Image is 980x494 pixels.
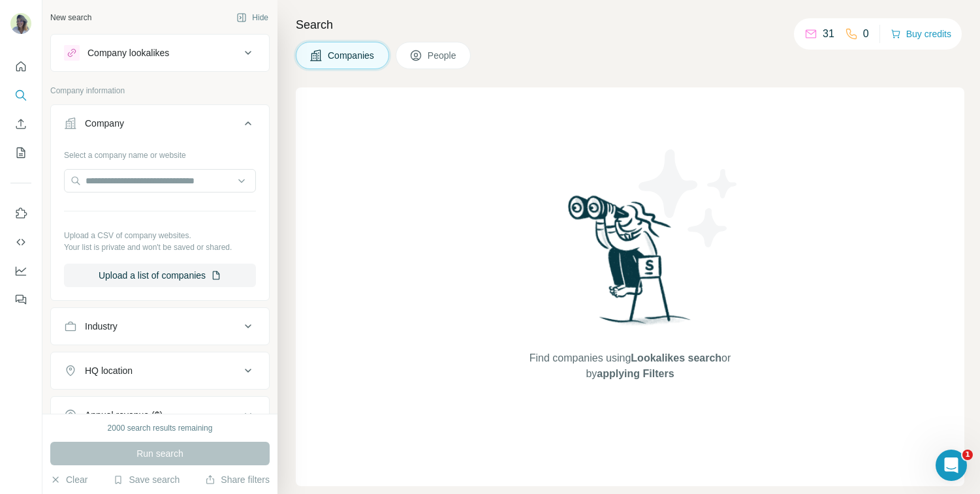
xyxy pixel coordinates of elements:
[936,450,967,481] iframe: Intercom live chat
[50,473,87,486] button: Clear
[85,364,133,377] div: HQ location
[10,259,31,283] button: Dashboard
[296,16,964,34] h4: Search
[64,264,256,287] button: Upload a list of companies
[10,55,31,78] button: Quick start
[205,473,270,486] button: Share filters
[87,46,169,59] div: Company lookalikes
[50,85,270,97] p: Company information
[85,320,118,333] div: Industry
[597,368,674,379] span: applying Filters
[328,49,375,62] span: Companies
[630,140,748,257] img: Surfe Illustration - Stars
[51,355,269,386] button: HQ location
[85,409,163,422] div: Annual revenue ($)
[64,144,256,161] div: Select a company name or website
[10,230,31,254] button: Use Surfe API
[863,26,869,42] p: 0
[10,112,31,136] button: Enrich CSV
[526,350,735,382] span: Find companies using or by
[108,422,213,434] div: 2000 search results remaining
[64,241,256,253] p: Your list is private and won't be saved or shared.
[823,26,834,42] p: 31
[10,202,31,225] button: Use Surfe on LinkedIn
[51,37,269,69] button: Company lookalikes
[10,141,31,164] button: My lists
[562,192,698,337] img: Surfe Illustration - Woman searching with binoculars
[64,230,256,241] p: Upload a CSV of company websites.
[891,25,951,43] button: Buy credits
[10,13,31,34] img: Avatar
[10,288,31,311] button: Feedback
[962,450,973,460] span: 1
[85,117,124,130] div: Company
[113,473,180,486] button: Save search
[50,12,91,23] div: New search
[631,352,721,363] span: Lookalikes search
[51,108,269,144] button: Company
[428,49,458,62] span: People
[51,399,269,431] button: Annual revenue ($)
[10,84,31,107] button: Search
[227,8,277,27] button: Hide
[51,311,269,342] button: Industry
